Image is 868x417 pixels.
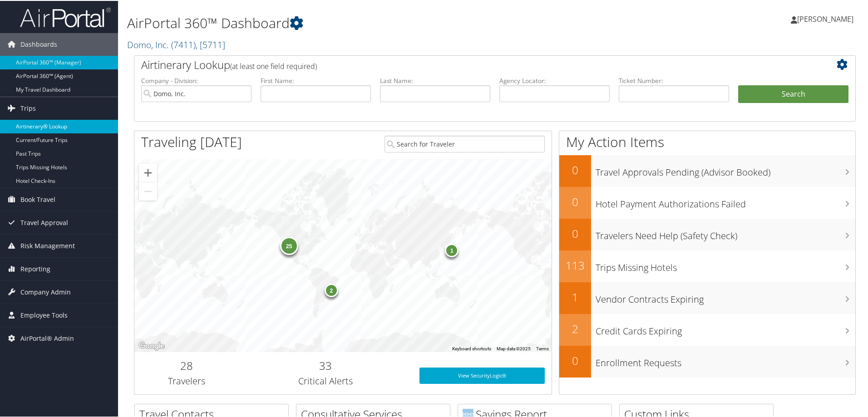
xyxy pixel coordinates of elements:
label: Company - Division: [141,75,252,84]
h3: Travelers [141,374,232,387]
label: First Name: [261,75,371,84]
h2: 0 [559,225,591,240]
button: Search [738,84,848,103]
h2: 2 [559,320,591,336]
span: (at least one field required) [230,60,317,70]
h3: Enrollment Requests [596,351,855,368]
span: Trips [20,96,36,119]
h2: Airtinerary Lookup [141,56,789,72]
label: Last Name: [380,75,490,84]
h3: Vendor Contracts Expiring [596,288,855,305]
a: 0Travelers Need Help (Safety Check) [559,218,855,250]
span: Employee Tools [20,303,68,326]
img: airportal-logo.png [20,6,111,27]
h2: 1 [559,289,591,304]
span: Risk Management [20,234,75,256]
div: 2 [325,283,338,296]
a: [PERSON_NAME] [791,5,863,32]
button: Zoom out [139,182,157,200]
span: ( 7411 ) [171,38,196,50]
span: AirPortal® Admin [20,326,74,349]
h3: Critical Alerts [246,374,406,387]
h2: 0 [559,162,591,177]
h3: Hotel Payment Authorizations Failed [596,192,855,210]
h1: My Action Items [559,132,855,151]
a: 0Hotel Payment Authorizations Failed [559,186,855,218]
a: 113Trips Missing Hotels [559,250,855,281]
a: Domo, Inc. [127,38,225,50]
h1: Traveling [DATE] [141,132,242,151]
span: Book Travel [20,187,55,210]
input: Search for Traveler [385,135,545,152]
h2: 33 [246,357,406,373]
a: Open this area in Google Maps (opens a new window) [137,339,167,351]
button: Keyboard shortcuts [452,345,491,351]
span: Travel Approval [20,211,68,233]
span: [PERSON_NAME] [797,13,853,23]
label: Ticket Number: [619,75,729,84]
span: , [ 5711 ] [196,38,225,50]
h2: 0 [559,352,591,368]
h3: Trips Missing Hotels [596,256,855,273]
span: Company Admin [20,280,71,303]
h2: 0 [559,193,591,209]
h3: Credit Cards Expiring [596,319,855,337]
h3: Travelers Need Help (Safety Check) [596,224,855,241]
h2: 113 [559,257,591,272]
a: 0Travel Approvals Pending (Advisor Booked) [559,154,855,186]
div: 1 [445,242,459,256]
h1: AirPortal 360™ Dashboard [127,13,617,32]
a: Terms (opens in new tab) [536,345,549,350]
a: View SecurityLogic® [419,367,545,383]
h3: Travel Approvals Pending (Advisor Booked) [596,161,855,178]
h2: 28 [141,357,232,373]
div: 25 [280,236,298,254]
a: 0Enrollment Requests [559,345,855,377]
button: Zoom in [139,163,157,181]
a: 1Vendor Contracts Expiring [559,281,855,313]
span: Reporting [20,257,50,280]
a: 2Credit Cards Expiring [559,313,855,345]
span: Dashboards [20,32,57,55]
label: Agency Locator: [499,75,610,84]
span: Map data ©2025 [497,345,531,350]
img: Google [137,339,167,351]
